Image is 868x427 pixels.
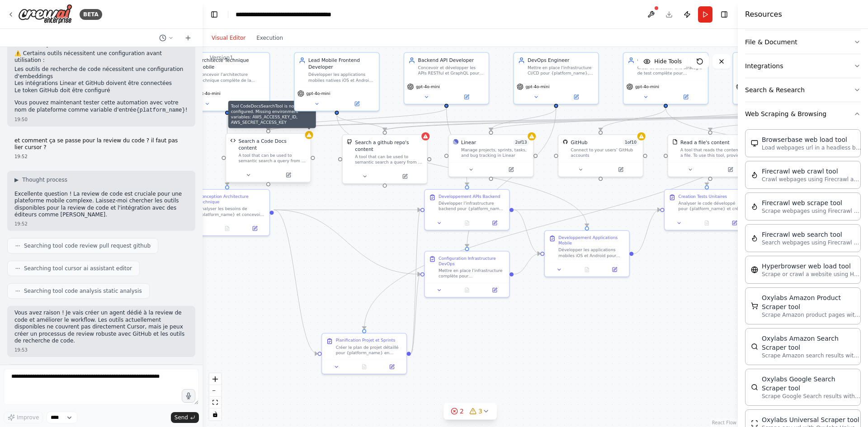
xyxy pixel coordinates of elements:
div: Backend API Developer [418,57,485,64]
span: 3 [478,407,482,416]
g: Edge from 014716d0-64af-4500-a55f-dc3ed3da8ad2 to d07e5bda-e43d-4bff-91ac-0e623d011193 [265,108,450,131]
span: gpt-4o-mini [526,84,550,89]
div: Développer les applications mobiles iOS et Android pour {platform_name} en implémentant : interfa... [558,247,625,258]
button: No output available [692,219,721,227]
g: Edge from 8c2d2680-b443-4698-8384-ec8729697b02 to 93ceda00-f01d-4b85-81ca-470b9e7f34d1 [411,271,420,357]
g: Edge from 33ea4ad8-9e1d-4efc-8714-aaa411a2fbac to e8eaa65f-dde1-4693-9339-857bba1d1fe7 [224,108,231,185]
div: QA Test Engineer [637,57,704,64]
strong: Notes importantes : [14,40,86,47]
button: Open in side panel [603,265,626,273]
button: zoom out [209,385,221,397]
button: Open in side panel [243,225,267,233]
div: GithubSearchToolSearch a github repo's contentA tool that can be used to semantic search a query ... [342,134,427,184]
div: BETA [80,9,102,20]
span: Send [175,414,188,421]
button: Execution [251,33,288,43]
button: Hide left sidebar [208,8,221,21]
g: Edge from c337ff12-ea74-4ff8-8721-8045b6f65542 to 8c2d2680-b443-4698-8384-ec8729697b02 [361,108,779,329]
span: gpt-4o-mini [635,84,659,89]
div: Développer l'infrastructure backend pour {platform_name} incluant : création des APIs RESTful/Gra... [439,201,505,211]
div: Oxylabs Amazon Product Scraper tool [762,293,861,311]
button: Open in side panel [228,100,267,108]
div: Tool CodeDocsSearchTool is not configured. Missing environment variables: AWS_ACCESS_KEY_ID, AWS_... [226,134,311,184]
div: Oxylabs Universal Scraper tool [762,415,861,424]
div: Mettre en place l'infrastructure complète pour {platform_name} incluant : pipelines CI/CD, enviro... [439,268,505,279]
p: et comment ça se passe pour la review du code ? il faut pas lier cursor ? [14,137,188,151]
img: GitHub [562,139,568,145]
p: ⚠️ Certains outils nécessitent une configuration avant utilisation : [14,50,188,64]
div: GitHub [571,139,588,146]
div: Developpement Applications MobileDévelopper les applications mobiles iOS et Android pour {platfor... [544,230,629,277]
div: Search a github repo's content [355,139,423,153]
p: Scrape Amazon search results with Oxylabs Amazon Search Scraper [762,352,861,359]
button: Open in side panel [338,100,377,108]
g: Edge from e8eaa65f-dde1-4693-9339-857bba1d1fe7 to 93ceda00-f01d-4b85-81ca-470b9e7f34d1 [274,206,420,278]
g: Edge from 3c92ac5c-12b2-49d7-8d80-613863e10b90 to 3dfc7c6c-47cc-4b9e-b257-c1d404d5c6d6 [514,206,540,257]
span: Searching tool code analysis static analysis [24,287,142,295]
div: Architecte Technique Mobile [199,57,265,70]
span: Improve [17,414,39,421]
span: gpt-4o-mini [416,84,440,89]
div: Planification Projet et Sprints [336,338,395,343]
div: QA Test EngineerCréer et exécuter une stratégie de test complète pour {platform_name}, incluant l... [623,52,708,104]
img: OxylabsAmazonProductScraperTool [751,302,758,310]
div: Version 1 [210,54,233,61]
button: Open in side panel [380,363,404,371]
span: Number of enabled actions [623,139,638,146]
img: OxylabsUniversalScraperTool [751,420,758,427]
img: OxylabsAmazonSearchScraperTool [751,343,758,350]
button: Open in side panel [386,172,425,180]
g: Edge from 0c55af99-d417-449a-8347-57bdb46b9998 to 3dfc7c6c-47cc-4b9e-b257-c1d404d5c6d6 [333,115,590,226]
div: Oxylabs Amazon Search Scraper tool [762,334,861,352]
img: CodeDocsSearchTool [230,138,236,143]
div: React Flow controls [209,373,221,420]
button: Open in side panel [483,286,506,294]
div: Developpement APIs BackendDévelopper l'infrastructure backend pour {platform_name} incluant : cré... [424,189,509,230]
div: Lead Mobile Frontend Developer [308,57,375,70]
img: Linear [453,139,458,145]
button: No output available [350,363,379,371]
p: Scrape webpages using Firecrawl and return the contents [762,207,861,215]
button: Web Scraping & Browsing [745,102,861,126]
div: 19:50 [14,116,188,123]
button: 23 [443,403,497,420]
div: Architecte Technique MobileConcevoir l'architecture technique complète de la plateforme mobile {p... [184,52,270,111]
span: Number of enabled actions [513,139,529,146]
button: Open in side panel [269,171,308,179]
button: Switch to previous chat [156,33,177,43]
div: Creation Tests Unitaires [679,194,727,199]
p: Excellente question ! La review de code est cruciale pour une plateforme mobile complexe. Laissez... [14,191,188,219]
div: DevOps EngineerMettre en place l'infrastructure CI/CD pour {platform_name}, automatiser les déplo... [513,52,599,104]
div: DevOps Engineer [528,57,594,64]
img: HyperbrowserLoadTool [751,266,758,273]
g: Edge from af5a152b-db02-4337-a25c-049dd2cb1789 to 1555dcb3-6167-4cc9-9ebf-9a4dd2dabf70 [597,108,669,131]
g: Edge from 3dfc7c6c-47cc-4b9e-b257-c1d404d5c6d6 to 8daaf4c7-a367-420a-b3a2-b616b33b32ff [633,206,660,257]
span: Searching tool cursor ai assistant editor [24,265,132,272]
div: Browserbase web load tool [762,135,861,144]
button: Integrations [745,54,861,78]
span: 2 [460,407,464,416]
div: Creation Tests UnitairesAnalyser le code développé pour {platform_name} et créer une suite complè... [664,189,750,230]
div: Firecrawl web scrape tool [762,198,861,207]
button: Send [171,412,199,423]
div: LinearLinear2of13Manage projects, sprints, tasks, and bug tracking in Linear [448,134,533,177]
div: Hyperbrowser web load tool [762,262,861,271]
button: No output available [453,286,481,294]
button: ▶Thought process [14,176,67,183]
div: Créer le plan de projet détaillé pour {platform_name} en définissant les sprints, les jalons, l'a... [336,345,402,356]
a: React Flow attribution [712,420,736,425]
div: GitHubGitHub1of10Connect to your users’ GitHub accounts [558,134,643,177]
img: FirecrawlCrawlWebsiteTool [751,171,758,178]
div: A tool that can be used to semantic search a query from a github repo's content. This is not the ... [355,154,423,165]
span: Thought process [22,176,67,183]
button: Click to speak your automation idea [182,389,195,403]
div: Conception Architecture TechniqueAnalyser les besoins de {platform_name} et concevoir l'architect... [184,189,270,236]
button: Start a new chat [181,33,195,43]
div: Search a Code Docs content [238,138,306,151]
div: Concevoir et développer les APIs RESTful et GraphQL pour {platform_name}, en créant une architect... [418,65,485,76]
div: Mettre en place l'infrastructure CI/CD pour {platform_name}, automatiser les déploiements, config... [528,65,594,76]
button: Open in side panel [557,93,596,101]
div: 19:53 [14,347,188,353]
button: Open in side panel [723,219,746,227]
button: Open in side panel [601,165,640,174]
